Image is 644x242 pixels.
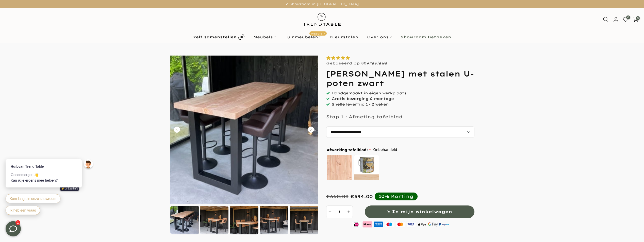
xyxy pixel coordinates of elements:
strong: + [366,61,369,65]
span: Handgemaakt in eigen werkplaats [332,91,406,95]
span: Snelle levertijd 1 - 2 weken [332,102,389,107]
a: reviews [369,61,387,65]
div: 10% Korting [379,194,414,199]
button: Carousel Next Arrow [308,127,314,133]
img: Douglas bartafel met stalen U-poten zwart [260,206,288,234]
a: Showroom Bezoeken [396,34,455,40]
a: Kleurstalen [325,34,362,40]
img: trend-table [300,8,344,31]
a: TuinmeubelenPopulair [280,34,325,40]
b: Showroom Bezoeken [401,35,451,39]
span: In mijn winkelwagen [392,208,452,215]
button: In mijn winkelwagen [365,205,474,218]
img: Douglas bartafel met stalen U-poten zwart gepoedercoat bovenkant [170,206,199,234]
span: Populair [309,31,327,36]
img: Douglas bartafel met stalen U-poten zwart [200,206,228,234]
iframe: toggle-frame [1,216,26,241]
p: Gebaseerd op 80 [326,61,387,65]
h1: [PERSON_NAME] met stalen U-poten zwart [326,69,474,88]
span: 0 [636,16,640,20]
span: 0 [626,15,630,19]
span: Afwerking tafelblad: [327,148,371,152]
select: autocomplete="off" [326,126,474,138]
a: 0 [623,17,629,22]
input: Quantity [334,205,345,218]
iframe: bot-iframe [1,134,100,221]
img: Douglas bartafel met stalen U-poten zwart [290,206,318,234]
button: Carousel Back Arrow [174,127,180,133]
a: Meubels [249,34,280,40]
p: ✔ Showroom in [GEOGRAPHIC_DATA] [6,1,638,7]
span: €594.00 [351,194,373,199]
span: Onbehandeld [373,147,397,153]
p: Stap 1 : Afmeting tafelblad [326,114,403,119]
div: €660,00 [326,194,349,199]
a: Over ons [362,34,396,40]
a: 0 [633,17,638,22]
img: Douglas bartafel met stalen U-poten zwart gepoedercoat bovenkant [170,56,318,204]
a: Zelf samenstellen [189,32,249,41]
b: Zelf samenstellen [193,35,237,39]
button: increment [345,205,353,218]
span: Gratis bezorging & montage [332,96,394,101]
img: Douglas bartafel met stalen U-poten zwart [230,206,258,234]
button: decrement [326,205,334,218]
